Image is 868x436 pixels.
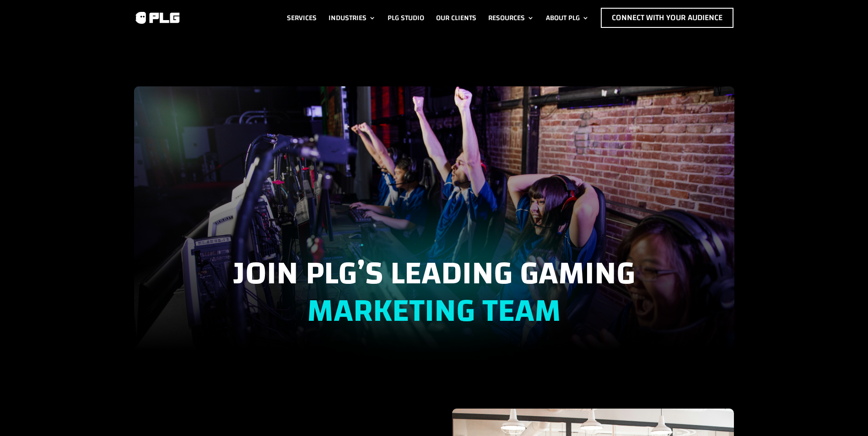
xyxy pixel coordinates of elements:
strong: MARKETING TEAM [307,281,561,341]
a: Industries [329,8,376,28]
iframe: Chat Widget [822,392,868,436]
h1: JOIN PLG’S LEADING GAMING [134,255,734,341]
a: About PLG [546,8,589,28]
a: Connect with Your Audience [601,8,733,28]
a: Services [287,8,317,28]
a: PLG Studio [388,8,424,28]
a: Resources [488,8,534,28]
a: Our Clients [436,8,476,28]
